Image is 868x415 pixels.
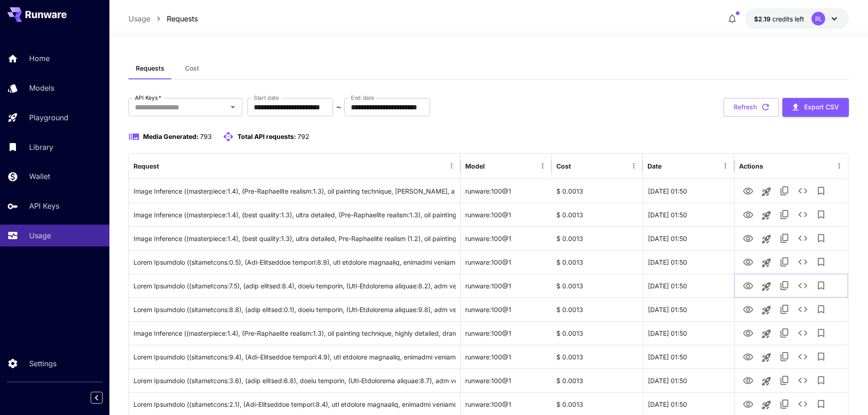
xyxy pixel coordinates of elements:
[739,181,757,200] button: View
[663,159,675,172] button: Sort
[552,297,643,321] div: $ 0.0013
[643,226,734,250] div: 28 Sep, 2025 01:50
[833,159,846,172] button: Menu
[643,274,734,297] div: 28 Sep, 2025 01:50
[226,101,239,113] button: Open
[794,229,812,247] button: See details
[29,230,51,241] p: Usage
[128,13,150,24] a: Usage
[134,298,456,321] div: Click to copy prompt
[536,159,549,172] button: Menu
[461,203,552,226] div: runware:100@1
[812,395,830,413] button: Add to library
[134,369,456,392] div: Click to copy prompt
[776,371,794,389] button: Copy TaskUUID
[739,323,757,342] button: View
[794,371,812,389] button: See details
[134,345,456,369] div: Click to copy prompt
[627,159,640,172] button: Menu
[794,348,812,366] button: See details
[643,250,734,274] div: 28 Sep, 2025 01:50
[754,15,772,23] span: $2.19
[143,133,199,140] span: Media Generated:
[552,179,643,203] div: $ 0.0013
[643,203,734,226] div: 28 Sep, 2025 01:50
[552,250,643,274] div: $ 0.0013
[643,345,734,369] div: 28 Sep, 2025 01:50
[776,205,794,224] button: Copy TaskUUID
[647,162,662,170] div: Date
[552,274,643,297] div: $ 0.0013
[29,358,56,369] p: Settings
[643,321,734,345] div: 28 Sep, 2025 01:50
[552,203,643,226] div: $ 0.0013
[185,64,199,72] span: Cost
[552,321,643,345] div: $ 0.0013
[461,297,552,321] div: runware:100@1
[29,171,50,182] p: Wallet
[757,183,776,201] button: Launch in playground
[739,371,757,389] button: View
[745,8,849,29] button: $2.18721RL
[465,162,485,170] div: Model
[812,182,830,200] button: Add to library
[91,392,103,404] button: Collapse sidebar
[776,253,794,271] button: Copy TaskUUID
[739,229,757,247] button: View
[98,389,109,406] div: Collapse sidebar
[739,300,757,318] button: View
[794,205,812,224] button: See details
[812,229,830,247] button: Add to library
[776,348,794,366] button: Copy TaskUUID
[757,372,776,390] button: Launch in playground
[461,369,552,392] div: runware:100@1
[739,162,763,170] div: Actions
[812,205,830,224] button: Add to library
[772,15,804,23] span: credits left
[739,252,757,271] button: View
[128,13,198,24] nav: breadcrumb
[572,159,585,172] button: Sort
[739,395,757,413] button: View
[812,277,830,295] button: Add to library
[812,371,830,389] button: Add to library
[776,300,794,318] button: Copy TaskUUID
[794,277,812,295] button: See details
[757,277,776,296] button: Launch in playground
[757,301,776,319] button: Launch in playground
[167,13,198,24] a: Requests
[134,274,456,297] div: Click to copy prompt
[556,162,571,170] div: Cost
[776,182,794,200] button: Copy TaskUUID
[643,369,734,392] div: 28 Sep, 2025 01:50
[757,254,776,272] button: Launch in playground
[134,179,456,203] div: Click to copy prompt
[134,251,456,274] div: Click to copy prompt
[794,300,812,318] button: See details
[719,159,732,172] button: Menu
[461,250,552,274] div: runware:100@1
[757,206,776,225] button: Launch in playground
[643,297,734,321] div: 28 Sep, 2025 01:50
[812,253,830,271] button: Add to library
[461,226,552,250] div: runware:100@1
[134,322,456,345] div: Click to copy prompt
[134,227,456,250] div: Click to copy prompt
[461,179,552,203] div: runware:100@1
[160,159,173,172] button: Sort
[739,276,757,295] button: View
[552,226,643,250] div: $ 0.0013
[461,345,552,369] div: runware:100@1
[134,162,159,170] div: Request
[552,369,643,392] div: $ 0.0013
[237,133,296,140] span: Total API requests:
[739,205,757,224] button: View
[812,324,830,342] button: Add to library
[29,53,50,64] p: Home
[643,179,734,203] div: 28 Sep, 2025 01:50
[776,277,794,295] button: Copy TaskUUID
[254,94,279,102] label: Start date
[757,348,776,367] button: Launch in playground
